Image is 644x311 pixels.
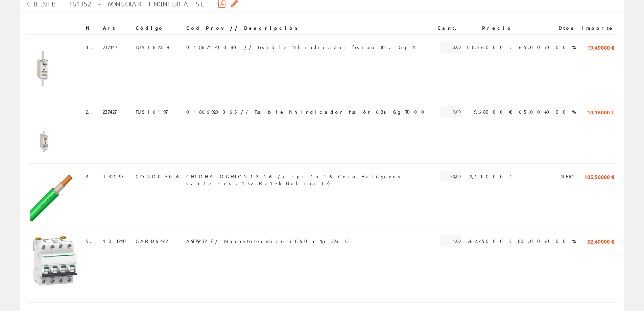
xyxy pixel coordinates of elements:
th: Dtos [515,22,579,34]
img: Foto artículo (150x150) [30,235,80,286]
span: 4 [86,171,94,182]
th: Cod Prov // Descripción [184,22,435,34]
th: Precio [463,22,515,34]
span: CEROHALOGENOS1X16 // cpr 1x16 Cero Halógenos Cable Flex.1kv Rz1-k Bobina (2) [186,171,432,182]
span: 3,00 [440,41,461,53]
i: Descargar PDF [218,1,225,6]
a: . [90,238,96,244]
span: 01867120080 // Fusible Nh indicador fusión 80a Gg T1 [186,41,419,53]
span: 2,11000 € [470,171,512,182]
img: Foto artículo (80x150) [30,106,57,157]
a: . [88,109,94,115]
span: NETO [560,171,576,182]
span: FUSI6209 [136,41,169,53]
a: . [92,44,97,50]
span: 19,49000 € [587,41,614,53]
span: 3,00 [440,106,461,117]
span: 50,00 [440,171,461,182]
span: 1 [86,41,97,53]
span: 5 [86,235,96,247]
th: Cant. [435,22,463,34]
span: 65,00+0,00 % [519,41,576,53]
th: Importe [579,22,617,34]
th: N [83,22,100,34]
span: 237447 [103,41,117,53]
span: 132197 [103,171,123,182]
span: 9,68000 € [474,106,512,117]
img: Foto artículo (136.36363636364x150) [30,171,76,221]
th: Código [133,22,184,34]
img: Foto artículo (78.5x150) [30,41,56,92]
a: . [89,173,94,179]
th: Art [100,22,133,34]
span: 103240 [103,235,130,247]
span: A9F79432 // Magnetotermico iC60n 4p 32a C [186,235,350,247]
span: 105,50000 € [584,171,614,182]
span: 237427 [103,106,116,117]
span: GARD6442 [136,235,168,247]
span: 52,49000 € [587,235,614,247]
span: CONO0506 [136,171,181,182]
span: 10,16000 € [587,106,614,117]
span: 2 [86,106,94,117]
span: 01866920063 // Fusible Nh indicador fusión 63a Gg T000 [186,106,428,117]
span: 65,00+0,00 % [519,106,576,117]
span: FUSI6197 [136,106,167,117]
span: 80,00+0,00 % [518,235,576,247]
span: 262,45000 € [468,235,512,247]
span: 1,00 [440,235,461,247]
span: 18,56000 € [466,41,512,53]
i: Solicitar por email copia firmada [231,1,238,6]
